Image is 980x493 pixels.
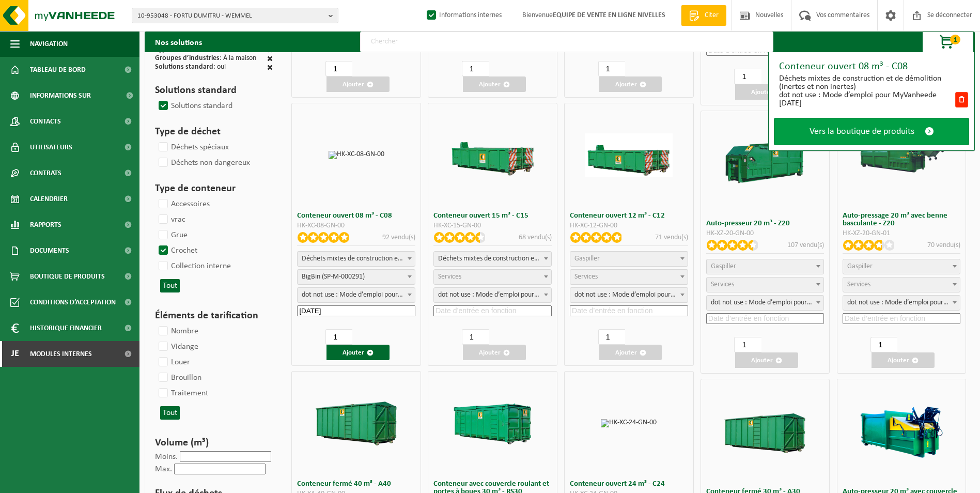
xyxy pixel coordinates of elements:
[155,181,273,196] h3: Type de conteneur
[30,160,61,186] span: Contrats
[433,251,552,267] span: gemengd bouw- en sloopafval (inert en niet inert)
[681,5,726,26] a: Citer
[155,55,256,64] div: : À la maison
[329,151,384,159] img: HK-XC-08-GN-00
[787,240,824,251] p: 107 vendu(s)
[433,222,552,229] div: HK-XC-15-GN-00
[382,232,415,243] p: 92 vendu(s)
[343,81,364,88] font: Ajouter
[553,11,665,19] strong: EQUIPE DE VENTE EN LIGNE NIVELLES
[817,91,954,107] div: dot not use : Mode d’emploi pour MyVanheede
[155,124,273,140] h3: Type de déchet
[155,453,178,461] label: Moins.
[707,296,824,310] span: dot not use : Manual voor MyVanheede
[888,357,909,364] font: Ajouter
[155,63,213,71] span: Solutions standard
[157,258,231,274] label: Collection interne
[927,240,960,251] p: 70 vendu(s)
[449,133,537,177] img: HK-XC-15-GN-00
[570,222,688,229] div: HK-XC-12-GN-00
[735,352,798,368] button: Ajouter
[810,134,914,145] span: Vers la boutique de produits
[326,345,390,360] button: Ajouter
[297,222,415,229] div: HK-XC-08-GN-00
[155,435,273,451] h3: Volume (m³)
[463,345,526,360] button: Ajouter
[30,57,86,83] span: Tableau de bord
[843,295,961,311] span: dot not use : Manual voor MyVanheede
[30,238,69,264] span: Documents
[30,315,102,341] span: Historique financier
[313,402,400,445] img: HK-XA-40-GN-00
[298,270,415,284] span: BigBin (SP-M-000291)
[462,329,489,345] input: 1
[155,465,172,473] label: Max.
[858,387,945,475] img: HK-XZ-20-GN-12
[30,212,61,238] span: Rapports
[30,83,119,109] span: Informations sur l’entreprise
[155,308,273,323] h3: Éléments de tarification
[297,212,415,220] h3: Conteneur ouvert 08 m³ - C08
[574,273,598,281] span: Services
[598,61,625,76] input: 1
[145,32,212,52] h2: Nos solutions
[30,341,92,367] span: Modules internes
[10,341,20,367] span: Je
[157,140,229,155] label: Déchets spéciaux
[157,227,188,243] label: Grue
[155,64,226,72] div: : oui
[585,133,673,177] img: HK-XC-12-GN-00
[817,107,954,116] div: [DATE]
[721,119,809,207] img: HK-XZ-20-GN-00
[30,264,105,289] span: Boutique de produits
[843,230,961,237] div: HK-XZ-20-GN-01
[157,98,232,114] label: Solutions standard
[155,54,220,62] span: Groupes d’industries
[157,196,210,212] label: Accessoires
[570,212,688,220] h3: Conteneur ouvert 12 m³ - C12
[132,8,338,23] button: 10-953048 - FORTU DUMITRU - WEMMEL
[157,243,197,258] label: Crochet
[774,126,969,153] a: Vers la boutique de produits
[817,74,954,91] div: Déchets mixtes de construction et de démolition (inertes et non inertes)
[843,313,961,324] input: Date d’entrée en fonction
[157,355,190,370] label: Louer
[425,8,502,23] label: Informations internes
[843,296,960,310] span: dot not use : Manual voor MyVanheede
[817,61,969,72] div: Conteneur ouvert 08 m³ - C08
[30,109,61,134] span: Contacts
[30,289,116,315] span: Conditions d’acceptation
[433,305,552,316] input: Date d’entrée en fonction
[298,252,415,266] span: gemengd bouw- en sloopafval (inert en niet inert)
[751,357,773,364] font: Ajouter
[157,323,198,339] label: Nombre
[157,155,250,171] label: Déchets non dangereux
[847,281,870,288] span: Services
[570,288,688,302] span: dot not use : Manual voor MyVanheede
[297,305,415,316] input: Date d’entrée en fonction
[479,81,501,88] font: Ajouter
[721,409,809,453] img: HK-XA-30-GN-00
[297,251,415,267] span: gemengd bouw- en sloopafval (inert en niet inert)
[843,212,961,227] h3: Auto-pressage 20 m³ avec benne basculante - Z20
[922,32,974,52] button: 1
[30,134,72,160] span: Utilisateurs
[599,76,662,92] button: Ajouter
[297,287,415,303] span: dot not use : Manual voor MyVanheede
[574,255,600,263] span: Gaspiller
[570,305,688,316] input: Date d’entrée en fonction
[751,89,773,96] font: Ajouter
[160,406,180,420] button: Tout
[711,281,734,288] span: Services
[870,337,897,352] input: 1
[360,32,773,52] input: Chercher
[570,287,688,303] span: dot not use : Manual voor MyVanheede
[706,220,825,227] h3: Auto-presseur 20 m³ - Z20
[599,345,662,360] button: Ajouter
[706,230,825,237] div: HK-XZ-20-GN-00
[706,313,825,324] input: Date d’entrée en fonction
[522,11,665,19] font: Bienvenue
[325,329,352,345] input: 1
[326,76,390,92] button: Ajouter
[570,480,688,488] h3: Conteneur ouvert 24 m³ - C24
